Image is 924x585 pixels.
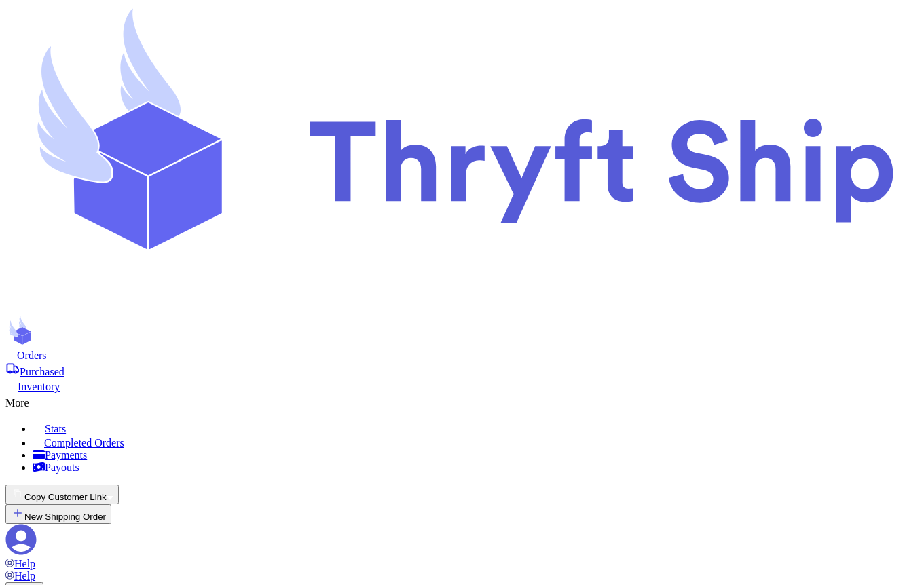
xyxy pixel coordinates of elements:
[5,558,35,569] a: Help
[5,504,111,524] button: New Shipping Order
[45,461,79,473] span: Payouts
[33,461,919,474] a: Payouts
[17,350,47,361] span: Orders
[14,558,35,569] span: Help
[5,378,919,393] a: Inventory
[33,435,919,449] a: Completed Orders
[5,485,119,504] button: Copy Customer Link
[14,570,35,582] span: Help
[44,437,124,449] span: Completed Orders
[45,449,87,461] span: Payments
[33,449,919,461] a: Payments
[18,381,60,392] span: Inventory
[20,366,64,377] span: Purchased
[45,423,66,434] span: Stats
[33,420,919,435] a: Stats
[5,570,35,582] a: Help
[5,348,919,362] a: Orders
[5,393,919,409] div: More
[5,362,919,378] a: Purchased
